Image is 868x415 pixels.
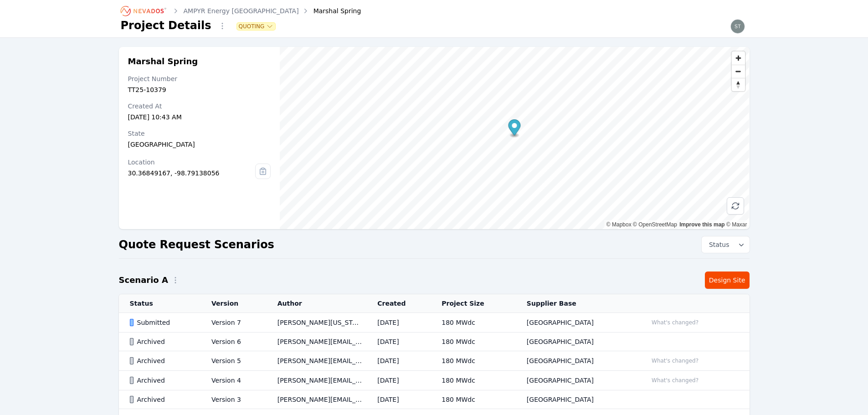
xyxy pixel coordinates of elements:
td: Version 7 [200,313,267,333]
td: 180 MWdc [431,333,516,351]
a: Improve this map [679,221,724,228]
tr: ArchivedVersion 6[PERSON_NAME][EMAIL_ADDRESS][PERSON_NAME][DOMAIN_NAME][DATE]180 MWdc[GEOGRAPHIC_... [119,333,750,351]
td: Version 3 [200,390,267,409]
td: [DATE] [366,351,431,371]
div: [DATE] 10:43 AM [128,113,271,122]
div: Project Number [128,74,271,83]
td: 180 MWdc [431,313,516,333]
div: Location [128,158,256,167]
td: [PERSON_NAME][EMAIL_ADDRESS][PERSON_NAME][DOMAIN_NAME] [267,333,367,351]
td: 180 MWdc [431,371,516,390]
button: Status [702,236,750,253]
th: Created [366,294,431,313]
nav: Breadcrumb [121,4,361,18]
th: Supplier Base [516,294,637,313]
div: Marshal Spring [301,6,361,15]
div: Submitted [130,318,196,327]
a: OpenStreetMap [633,221,677,228]
span: Status [705,240,729,249]
tr: SubmittedVersion 7[PERSON_NAME][US_STATE][DATE]180 MWdc[GEOGRAPHIC_DATA]What's changed? [119,313,750,333]
td: [GEOGRAPHIC_DATA] [516,313,637,333]
td: [PERSON_NAME][EMAIL_ADDRESS][PERSON_NAME][DOMAIN_NAME] [267,390,367,409]
td: 180 MWdc [431,351,516,371]
tr: ArchivedVersion 4[PERSON_NAME][EMAIL_ADDRESS][PERSON_NAME][DOMAIN_NAME][DATE]180 MWdc[GEOGRAPHIC_... [119,371,750,390]
div: Archived [130,376,196,385]
td: [GEOGRAPHIC_DATA] [516,390,637,409]
td: [PERSON_NAME][EMAIL_ADDRESS][PERSON_NAME][DOMAIN_NAME] [267,371,367,390]
button: Quoting [237,23,276,30]
a: Maxar [726,221,747,228]
button: What's changed? [647,356,703,366]
span: Reset bearing to north [732,78,745,91]
th: Version [200,294,267,313]
canvas: Map [280,47,749,229]
div: Archived [130,356,196,365]
a: Mapbox [606,221,632,228]
td: [PERSON_NAME][US_STATE] [267,313,367,333]
button: What's changed? [647,375,703,385]
h2: Scenario A [119,274,168,287]
h2: Marshal Spring [128,56,271,67]
td: [DATE] [366,333,431,351]
td: [GEOGRAPHIC_DATA] [516,351,637,371]
td: Version 6 [200,333,267,351]
td: [PERSON_NAME][EMAIL_ADDRESS][PERSON_NAME][DOMAIN_NAME] [267,351,367,371]
button: Zoom in [732,51,745,65]
th: Author [267,294,367,313]
div: 30.36849167, -98.79138056 [128,169,256,178]
div: [GEOGRAPHIC_DATA] [128,140,271,149]
td: [DATE] [366,371,431,390]
th: Project Size [431,294,516,313]
button: Zoom out [732,65,745,78]
h2: Quote Request Scenarios [119,237,274,252]
span: Zoom out [732,65,745,78]
button: Reset bearing to north [732,78,745,91]
h1: Project Details [121,18,211,33]
td: Version 5 [200,351,267,371]
td: [DATE] [366,390,431,409]
img: steve.mustaro@nevados.solar [730,19,745,34]
td: [GEOGRAPHIC_DATA] [516,333,637,351]
div: Created At [128,102,271,111]
td: Version 4 [200,371,267,390]
a: AMPYR Energy [GEOGRAPHIC_DATA] [184,6,299,15]
a: Design Site [705,272,750,289]
div: Archived [130,337,196,346]
th: Status [119,294,201,313]
div: Archived [130,395,196,404]
tr: ArchivedVersion 3[PERSON_NAME][EMAIL_ADDRESS][PERSON_NAME][DOMAIN_NAME][DATE]180 MWdc[GEOGRAPHIC_... [119,390,750,409]
td: [GEOGRAPHIC_DATA] [516,371,637,390]
button: What's changed? [647,318,703,328]
td: [DATE] [366,313,431,333]
div: TT25-10379 [128,85,271,94]
div: State [128,129,271,138]
tr: ArchivedVersion 5[PERSON_NAME][EMAIL_ADDRESS][PERSON_NAME][DOMAIN_NAME][DATE]180 MWdc[GEOGRAPHIC_... [119,351,750,371]
td: 180 MWdc [431,390,516,409]
div: Map marker [508,119,521,138]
